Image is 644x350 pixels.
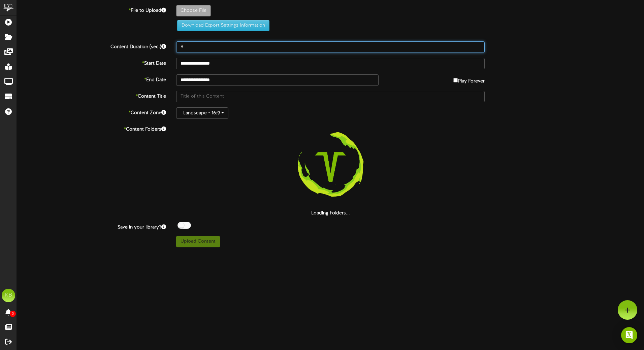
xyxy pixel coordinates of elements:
[12,222,171,231] label: Save in your library?
[10,311,16,317] span: 0
[287,124,374,210] img: loading-spinner-3.png
[12,5,171,14] label: File to Upload
[12,124,171,133] label: Content Folders
[2,289,15,302] div: KB
[453,78,458,82] input: Play Forever
[174,23,269,28] a: Download Export Settings Information
[177,20,269,31] button: Download Export Settings Information
[311,211,350,216] strong: Loading Folders...
[12,41,171,50] label: Content Duration (sec.)
[453,74,485,85] label: Play Forever
[621,327,637,343] div: Open Intercom Messenger
[12,107,171,116] label: Content Zone
[176,107,228,119] button: Landscape - 16:9
[12,58,171,67] label: Start Date
[12,91,171,100] label: Content Title
[176,91,485,102] input: Title of this Content
[176,236,220,247] button: Upload Content
[12,74,171,83] label: End Date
